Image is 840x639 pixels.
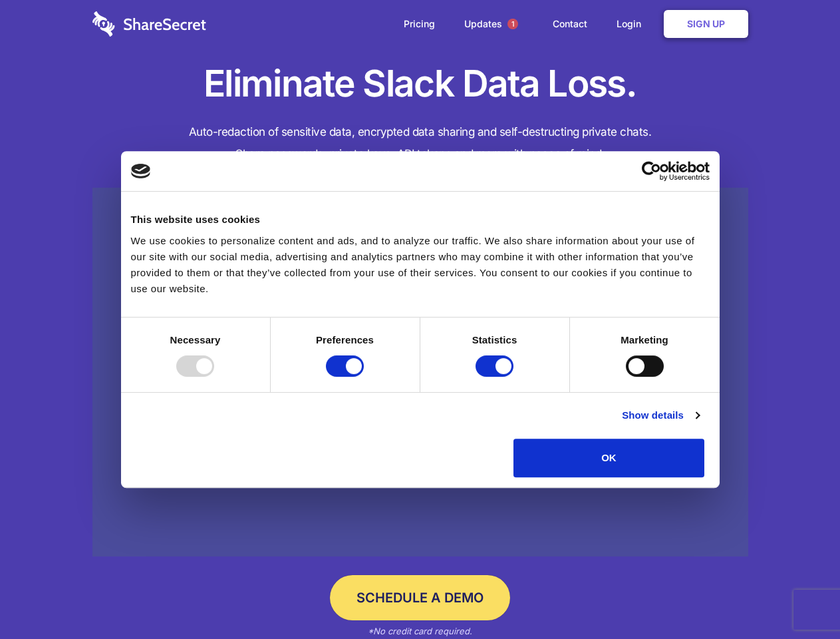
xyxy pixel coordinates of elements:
em: *No credit card required. [368,626,472,636]
h1: Eliminate Slack Data Loss. [92,60,748,108]
img: logo [131,164,151,178]
a: Sign Up [664,10,748,38]
h4: Auto-redaction of sensitive data, encrypted data sharing and self-destructing private chats. Shar... [92,121,748,165]
div: This website uses cookies [131,212,710,228]
a: Wistia video thumbnail [92,188,748,557]
button: OK [513,439,704,477]
a: Show details [622,407,699,423]
strong: Statistics [472,334,517,345]
img: logo-wordmark-white-trans-d4663122ce5f474addd5e946df7df03e33cb6a1c49d2221995e7729f52c070b2.svg [92,11,206,37]
strong: Necessary [170,334,221,345]
a: Pricing [390,3,448,45]
a: Schedule a Demo [330,575,510,620]
strong: Marketing [621,334,668,345]
a: Contact [539,3,601,45]
a: Usercentrics Cookiebot - opens in a new window [593,161,710,181]
span: 1 [507,19,518,29]
div: We use cookies to personalize content and ads, and to analyze our traffic. We also share informat... [131,233,710,297]
a: Login [603,3,661,45]
strong: Preferences [316,334,374,345]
